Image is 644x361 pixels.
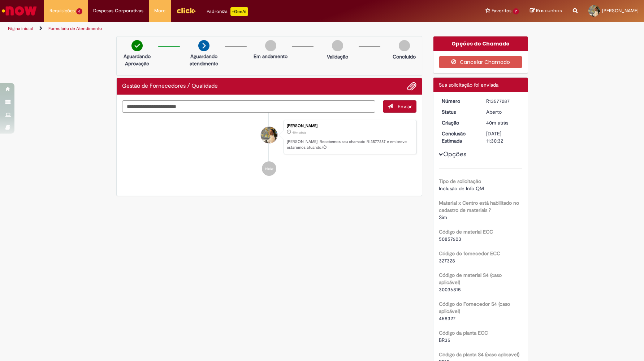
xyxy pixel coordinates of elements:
p: +GenAi [230,7,248,16]
b: Tipo de solicitação [439,178,481,184]
span: 6 [76,8,82,14]
ul: Trilhas de página [5,22,424,35]
a: Rascunhos [530,8,562,14]
div: Padroniza [207,7,248,16]
span: Enviar [398,103,412,110]
h2: Gestão de Fornecedores / Qualidade Histórico de tíquete [122,83,218,90]
p: Em andamento [254,53,288,60]
a: Página inicial [8,26,33,31]
div: [DATE] 11:30:32 [486,130,520,144]
span: Inclusão de Info QM [439,185,484,192]
dt: Número [436,97,481,105]
img: ServiceNow [1,4,38,18]
div: Opções do Chamado [433,36,528,51]
span: 30036815 [439,286,461,293]
b: Código do Fornecedor S4 (caso aplicável) [439,301,510,314]
p: Aguardando atendimento [186,53,221,67]
span: 7 [513,8,519,14]
span: 327328 [439,257,455,264]
span: Sim [439,214,447,221]
span: Rascunhos [536,7,562,14]
b: Código da planta ECC [439,330,488,336]
b: Código do fornecedor ECC [439,250,500,257]
span: Requisições [49,7,75,14]
p: Validação [327,53,348,60]
p: [PERSON_NAME]! Recebemos seu chamado R13577287 e em breve estaremos atuando. [287,139,412,150]
time: 29/09/2025 14:30:28 [486,119,508,126]
span: 50857603 [439,236,461,242]
b: Código da planta S4 (caso aplicável) [439,351,519,358]
img: img-circle-grey.png [332,40,343,51]
span: 40m atrás [292,130,306,135]
li: Yasmim Ferreira Da Silva [122,120,417,155]
p: Concluído [393,53,416,60]
img: img-circle-grey.png [265,40,276,51]
button: Enviar [383,100,416,113]
dt: Status [436,108,481,116]
textarea: Digite sua mensagem aqui... [122,100,376,113]
span: More [154,7,165,14]
div: Yasmim Ferreira Da Silva [261,127,277,143]
dt: Conclusão Estimada [436,130,481,144]
button: Adicionar anexos [407,82,416,91]
span: Favoritos [492,7,511,14]
span: [PERSON_NAME] [602,8,639,14]
ul: Histórico de tíquete [122,113,417,183]
div: Aberto [486,108,520,116]
dt: Criação [436,119,481,126]
a: Formulário de Atendimento [48,26,102,31]
img: img-circle-grey.png [399,40,410,51]
b: Código de material ECC [439,229,493,235]
div: R13577287 [486,97,520,105]
img: click_logo_yellow_360x200.png [176,5,196,16]
span: 40m atrás [486,119,508,126]
span: Despesas Corporativas [93,7,143,14]
b: Código de material S4 (caso aplicável) [439,272,502,286]
div: 29/09/2025 14:30:28 [486,119,520,126]
p: Aguardando Aprovação [120,53,155,67]
button: Cancelar Chamado [439,56,522,68]
b: Material x Centro está habilitado no cadastro de materiais ? [439,200,519,213]
span: 458327 [439,315,455,322]
span: BR35 [439,337,450,343]
div: [PERSON_NAME] [287,124,412,128]
img: check-circle-green.png [131,40,143,51]
time: 29/09/2025 14:30:28 [292,130,306,135]
img: arrow-next.png [198,40,209,51]
span: Sua solicitação foi enviada [439,82,498,88]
